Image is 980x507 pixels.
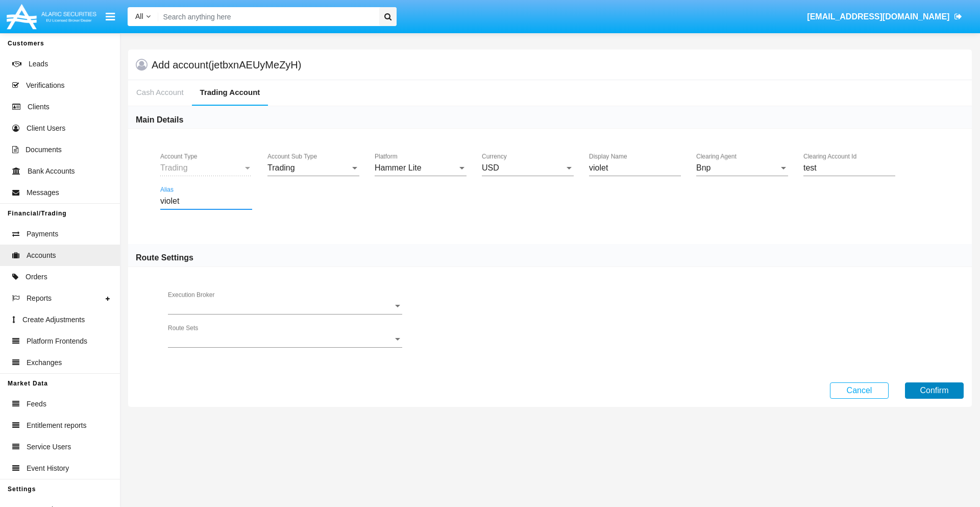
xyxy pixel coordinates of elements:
span: Hammer Lite [375,163,422,172]
span: Create Adjustments [22,315,85,325]
span: Verifications [26,80,64,91]
span: Documents [26,144,62,155]
span: Entitlement reports [27,420,87,431]
span: Orders [26,272,47,282]
span: Execution Broker [168,302,393,311]
span: USD [482,163,499,172]
span: Payments [27,229,58,239]
span: Feeds [27,399,46,409]
button: Confirm [905,382,964,399]
span: Accounts [27,250,56,261]
span: Route Sets [168,335,393,344]
h6: Main Details [136,114,183,126]
span: Leads [29,59,48,69]
span: Service Users [27,442,71,452]
span: Exchanges [27,357,62,368]
span: Client Users [27,123,65,134]
button: Cancel [830,382,889,399]
h6: Route Settings [136,252,193,263]
a: [EMAIL_ADDRESS][DOMAIN_NAME] [802,3,967,31]
span: Messages [27,187,59,198]
span: Bnp [696,163,710,172]
span: All [135,12,143,20]
span: Reports [27,293,52,304]
a: All [128,11,158,22]
img: Logo image [5,2,98,32]
span: Trading [160,163,188,172]
span: [EMAIL_ADDRESS][DOMAIN_NAME] [807,12,949,21]
span: Clients [28,102,50,112]
span: Event History [27,463,69,474]
h5: Add account (jetbxnAEUyMeZyH) [152,61,301,69]
span: Trading [267,163,295,172]
input: Search [158,7,376,26]
span: Bank Accounts [28,166,75,177]
span: Platform Frontends [27,336,87,347]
